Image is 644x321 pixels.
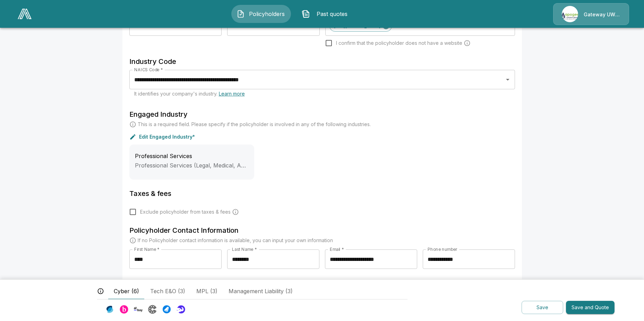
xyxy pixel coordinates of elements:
[522,301,563,314] button: Save
[135,153,192,159] span: Professional Services
[302,10,310,18] img: Past quotes Icon
[232,208,239,215] svg: Carrier and processing fees will still be applied
[313,10,351,18] span: Past quotes
[138,237,333,244] p: If no Policyholder contact information is available, you can input your own information
[129,56,515,67] h6: Industry Code
[237,10,245,18] img: Policyholders Icon
[114,287,139,295] span: Cyber (6)
[120,305,128,314] img: Carrier Logo
[231,5,291,23] button: Policyholders IconPolicyholders
[232,246,257,252] label: Last Name *
[129,109,515,120] h6: Engaged Industry
[330,246,344,252] label: Email *
[150,287,185,295] span: Tech E&O (3)
[18,9,32,19] img: AA Logo
[134,305,143,314] img: Carrier Logo
[196,287,217,295] span: MPL (3)
[134,91,245,97] span: It identifies your company's industry.
[229,287,293,295] span: Management Liability (3)
[503,75,513,84] button: Open
[336,40,462,47] span: I confirm that the policyholder does not have a website
[248,10,286,18] span: Policyholders
[162,305,171,314] img: Carrier Logo
[297,5,356,23] button: Past quotes IconPast quotes
[135,162,360,169] span: Professional Services (Legal, Medical, A&E, or other licensed professional - services)
[177,305,185,314] img: Carrier Logo
[140,208,231,215] span: Exclude policyholder from taxes & fees
[148,305,157,314] img: Carrier Logo
[219,91,245,97] a: Learn more
[464,40,471,47] svg: Carriers run a cyber security scan on the policyholders' websites. Please enter a website wheneve...
[129,225,515,236] h6: Policyholder Contact Information
[139,134,195,139] p: Edit Engaged Industry*
[134,246,160,252] label: First Name *
[428,246,457,252] label: Phone number
[134,67,163,73] label: NAICS Code *
[138,121,371,128] p: This is a required field. Please specify if the policyholder is involved in any of the following ...
[129,188,515,199] h6: Taxes & fees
